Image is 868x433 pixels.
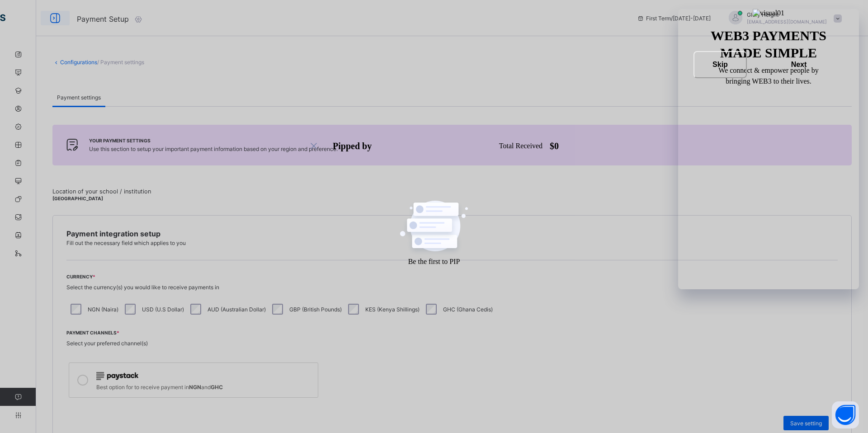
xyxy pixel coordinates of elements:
button: Open asap [832,401,859,428]
button: Skip [693,51,747,78]
div: Be the first to PIP [408,256,460,267]
div: Total Received [499,141,542,151]
div: Pipped by [333,140,372,152]
div: $ 0 [550,140,559,152]
button: Next [754,51,844,78]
